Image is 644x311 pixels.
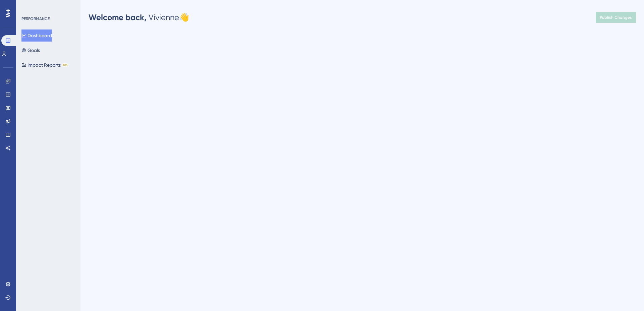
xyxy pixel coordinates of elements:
button: Publish Changes [596,12,636,23]
span: Publish Changes [600,15,632,20]
button: Goals [21,44,40,56]
button: Impact ReportsBETA [21,59,68,71]
div: Vivienne 👋 [89,12,189,23]
button: Dashboard [21,29,52,42]
div: PERFORMANCE [21,16,50,21]
div: BETA [62,63,68,67]
span: Welcome back, [89,12,147,22]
